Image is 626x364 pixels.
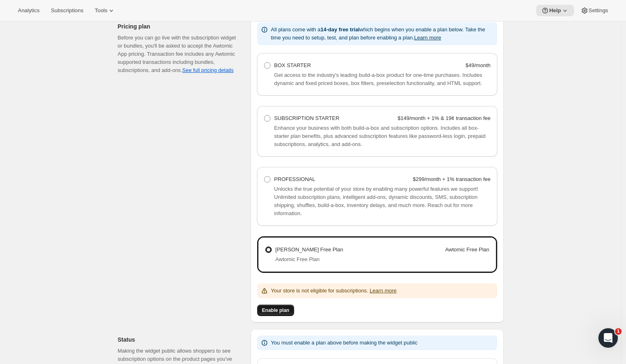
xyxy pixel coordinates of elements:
span: SUBSCRIPTION STARTER [274,115,340,121]
strong: $149/month + 1% & 19¢ transaction fee [398,115,491,121]
span: Settings [589,7,608,14]
span: Unlocks the true potential of your store by enabling many powerful features we support! Unlimited... [274,186,478,216]
strong: $299/month + 1% transaction fee [413,176,490,182]
span: Awtomic Free Plan [275,256,320,262]
strong: Awtomic Free Plan [445,246,490,253]
p: You must enable a plan above before making the widget public [271,339,418,347]
a: See full pricing details [182,67,233,73]
h2: Pricing plan [118,22,238,31]
span: BOX STARTER [274,62,311,68]
p: Your store is not eligible for subscriptions. [271,287,397,295]
p: All plans come with a which begins when you enable a plan below. Take the time you need to setup,... [271,26,494,42]
button: Learn more [414,35,441,41]
span: Enhance your business with both build-a-box and subscription options. Includes all box-starter pl... [274,125,485,147]
button: Help [536,5,574,16]
span: 1 [615,328,622,335]
strong: $49/month [466,62,490,68]
span: Help [549,7,561,14]
span: Enable plan [262,307,289,314]
button: Settings [576,5,613,16]
span: Subscriptions [51,7,83,14]
span: Tools [95,7,107,14]
button: Tools [90,5,120,16]
h2: Status [118,336,238,344]
button: Analytics [13,5,44,16]
button: Enable plan [257,305,294,316]
span: PROFESSIONAL [274,176,315,182]
span: Analytics [18,7,39,14]
button: Subscriptions [46,5,88,16]
span: [PERSON_NAME] Free Plan [275,246,343,253]
b: 14-day free trial [321,26,360,33]
a: Learn more [370,288,396,294]
span: Get access to the industry's leading build-a-box product for one-time purchases. Includes dynamic... [274,72,482,86]
iframe: Intercom live chat [598,328,618,348]
div: Before you can go live with the subscription widget or bundles, you'll be asked to accept the Awt... [118,34,238,74]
